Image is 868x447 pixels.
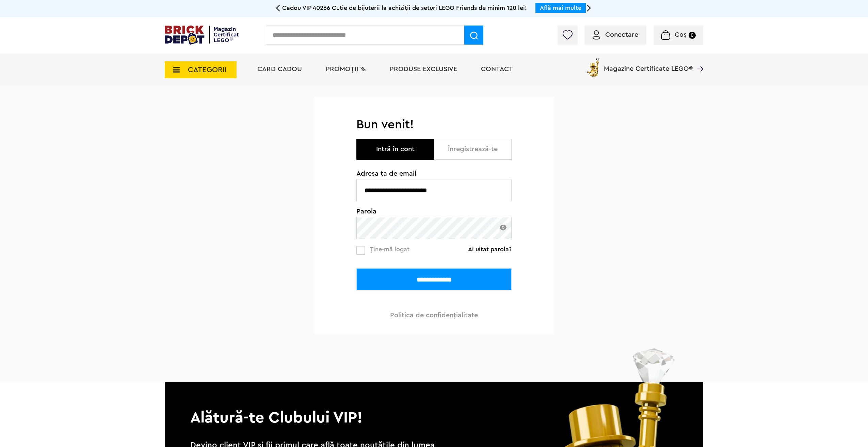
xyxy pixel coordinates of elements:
[257,66,302,73] a: Card Cadou
[593,31,638,38] a: Conectare
[326,66,366,73] a: PROMOȚII %
[165,382,703,428] p: Alătură-te Clubului VIP!
[434,139,512,160] button: Înregistrează-te
[481,66,513,73] a: Contact
[370,246,409,252] span: Ține-mă logat
[390,312,478,319] a: Politica de confidenţialitate
[689,32,696,39] small: 0
[605,31,638,38] span: Conectare
[693,57,703,63] a: Magazine Certificate LEGO®
[356,170,512,177] span: Adresa ta de email
[604,57,693,72] span: Magazine Certificate LEGO®
[188,66,227,74] span: CATEGORII
[356,208,512,215] span: Parola
[540,5,581,11] a: Află mai multe
[356,139,434,160] button: Intră în cont
[356,117,512,132] h1: Bun venit!
[390,66,457,73] a: Produse exclusive
[282,5,527,11] span: Cadou VIP 40266 Cutie de bijuterii la achiziții de seturi LEGO Friends de minim 120 lei!
[675,31,687,38] span: Coș
[468,246,512,253] a: Ai uitat parola?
